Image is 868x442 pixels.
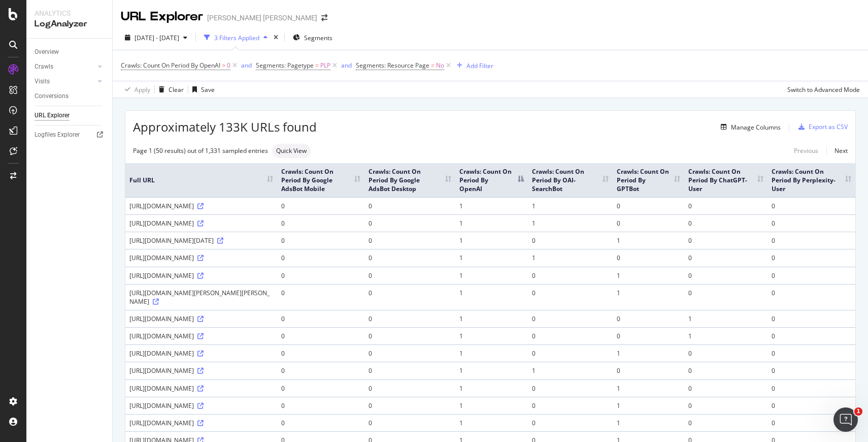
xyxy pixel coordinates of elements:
[455,397,528,414] td: 1
[35,76,50,87] div: Visits
[767,284,855,310] td: 0
[613,197,685,214] td: 0
[684,362,767,379] td: 0
[169,85,184,94] div: Clear
[129,236,273,245] div: [URL][DOMAIN_NAME][DATE]
[277,327,364,344] td: 0
[364,414,455,431] td: 0
[364,284,455,310] td: 0
[767,267,855,284] td: 0
[364,344,455,362] td: 0
[455,380,528,397] td: 1
[613,310,685,327] td: 0
[364,310,455,327] td: 0
[320,58,330,73] span: PLP
[528,310,613,327] td: 0
[684,267,767,284] td: 0
[455,362,528,379] td: 1
[272,33,280,43] div: times
[455,344,528,362] td: 1
[277,414,364,431] td: 0
[277,232,364,249] td: 0
[528,232,613,249] td: 0
[767,344,855,362] td: 0
[121,29,191,46] button: [DATE] - [DATE]
[188,81,215,98] button: Save
[35,91,105,102] a: Conversions
[613,214,685,232] td: 0
[528,362,613,379] td: 1
[528,163,613,197] th: Crawls: Count On Period By OAI-SearchBot: activate to sort column ascending
[684,414,767,431] td: 0
[717,121,781,133] button: Manage Columns
[129,332,273,340] div: [URL][DOMAIN_NAME]
[125,163,277,197] th: Full URL: activate to sort column ascending
[277,249,364,266] td: 0
[227,58,230,73] span: 0
[35,61,95,72] a: Crawls
[767,362,855,379] td: 0
[436,58,444,73] span: No
[684,232,767,249] td: 0
[129,349,273,358] div: [URL][DOMAIN_NAME]
[35,47,105,57] a: Overview
[684,344,767,362] td: 0
[133,146,268,155] div: Page 1 (50 results) out of 1,331 sampled entries
[613,232,685,249] td: 1
[321,14,327,21] div: arrow-right-arrow-left
[731,123,781,132] div: Manage Columns
[35,130,80,140] div: Logfiles Explorer
[767,380,855,397] td: 0
[783,81,860,98] button: Switch to Advanced Mode
[35,110,70,121] div: URL Explorer
[767,310,855,327] td: 0
[684,380,767,397] td: 0
[767,397,855,414] td: 0
[277,197,364,214] td: 0
[129,202,273,210] div: [URL][DOMAIN_NAME]
[613,380,685,397] td: 1
[214,34,259,42] div: 3 Filters Applied
[613,414,685,431] td: 1
[528,267,613,284] td: 0
[364,197,455,214] td: 0
[455,267,528,284] td: 1
[809,122,848,131] div: Export as CSV
[121,61,220,70] span: Crawls: Count On Period By OpenAI
[767,232,855,249] td: 0
[356,61,429,70] span: Segments: Resource Page
[528,214,613,232] td: 1
[767,414,855,431] td: 0
[684,397,767,414] td: 0
[35,130,105,140] a: Logfiles Explorer
[155,81,184,98] button: Clear
[455,310,528,327] td: 1
[528,249,613,266] td: 1
[201,85,215,94] div: Save
[364,397,455,414] td: 0
[528,414,613,431] td: 0
[794,119,848,135] button: Export as CSV
[35,91,69,102] div: Conversions
[833,407,858,432] iframe: Intercom live chat
[129,289,273,306] div: [URL][DOMAIN_NAME][PERSON_NAME][PERSON_NAME]
[277,163,364,197] th: Crawls: Count On Period By Google AdsBot Mobile: activate to sort column ascending
[277,344,364,362] td: 0
[613,397,685,414] td: 1
[121,8,203,25] div: URL Explorer
[767,327,855,344] td: 0
[364,267,455,284] td: 0
[455,284,528,310] td: 1
[129,254,273,262] div: [URL][DOMAIN_NAME]
[35,76,95,87] a: Visits
[466,61,493,70] div: Add Filter
[35,61,53,72] div: Crawls
[528,380,613,397] td: 0
[341,60,352,70] button: and
[256,61,314,70] span: Segments: Pagetype
[277,310,364,327] td: 0
[613,267,685,284] td: 1
[787,85,860,94] div: Switch to Advanced Mode
[129,314,273,323] div: [URL][DOMAIN_NAME]
[528,397,613,414] td: 0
